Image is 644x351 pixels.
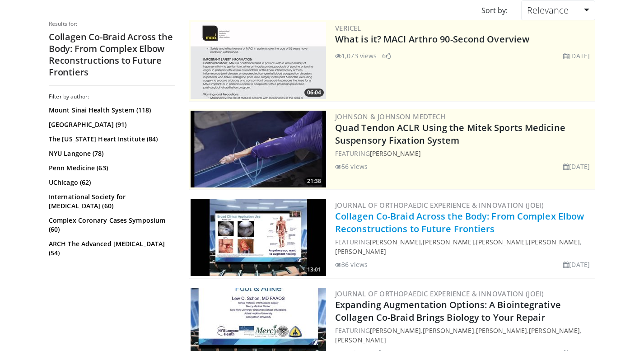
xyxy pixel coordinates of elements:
[529,238,580,246] a: [PERSON_NAME]
[304,89,324,97] span: 06:04
[529,326,580,335] a: [PERSON_NAME]
[304,177,324,185] span: 21:38
[335,149,593,158] div: FEATURING
[476,326,527,335] a: [PERSON_NAME]
[335,112,445,121] a: Johnson & Johnson MedTech
[563,162,590,171] li: [DATE]
[191,111,326,187] a: 21:38
[370,149,421,158] a: [PERSON_NAME]
[335,122,565,146] a: Quad Tendon ACLR Using the Mitek Sports Medicine Suspensory Fixation System
[191,22,326,99] img: aa6cc8ed-3dbf-4b6a-8d82-4a06f68b6688.300x170_q85_crop-smart_upscale.jpg
[49,239,173,257] a: ARCH The Advanced [MEDICAL_DATA] (54)
[335,23,361,33] a: Vericel
[335,289,544,298] a: Journal of Orthopaedic Experience & Innovation (JOEI)
[49,192,173,211] a: International Society for [MEDICAL_DATA] (60)
[49,178,173,187] a: UChicago (62)
[335,162,368,171] li: 56 views
[335,336,386,344] a: [PERSON_NAME]
[335,51,377,61] li: 1,073 views
[335,260,368,269] li: 36 views
[335,237,593,256] div: FEATURING , , , ,
[521,0,595,20] a: Relevance
[423,326,474,335] a: [PERSON_NAME]
[475,0,514,20] div: Sort by:
[49,164,173,173] a: Penn Medicine (63)
[335,247,386,256] a: [PERSON_NAME]
[370,238,421,246] a: [PERSON_NAME]
[49,31,175,78] h2: Collagen Co-Braid Across the Body: From Complex Elbow Reconstructions to Future Frontiers
[191,199,326,276] a: 13:01
[191,199,326,276] img: 509609b9-097c-4bf7-8d48-56dd4ae611bd.300x170_q85_crop-smart_upscale.jpg
[335,201,544,210] a: Journal of Orthopaedic Experience & Innovation (JOEI)
[49,20,175,28] p: Results for:
[563,260,590,269] li: [DATE]
[335,326,593,345] div: FEATURING , , , ,
[335,33,529,45] a: What is it? MACI Arthro 90-Second Overview
[49,106,173,115] a: Mount Sinai Health System (118)
[191,111,326,187] img: b78fd9da-dc16-4fd1-a89d-538d899827f1.300x170_q85_crop-smart_upscale.jpg
[527,4,569,16] span: Relevance
[304,266,324,274] span: 13:01
[335,210,584,235] a: Collagen Co-Braid Across the Body: From Complex Elbow Reconstructions to Future Frontiers
[476,238,527,246] a: [PERSON_NAME]
[563,51,590,61] li: [DATE]
[423,238,474,246] a: [PERSON_NAME]
[49,120,173,129] a: [GEOGRAPHIC_DATA] (91)
[191,22,326,99] a: 06:04
[49,135,173,144] a: The [US_STATE] Heart Institute (84)
[49,149,173,158] a: NYU Langone (78)
[49,93,175,100] h3: Filter by author:
[382,51,391,61] li: 6
[335,299,561,323] a: Expanding Augmentation Options: A Biointegrative Collagen Co-Braid Brings Biology to Your Repair
[49,216,173,234] a: Complex Coronary Cases Symposium (60)
[370,326,421,335] a: [PERSON_NAME]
